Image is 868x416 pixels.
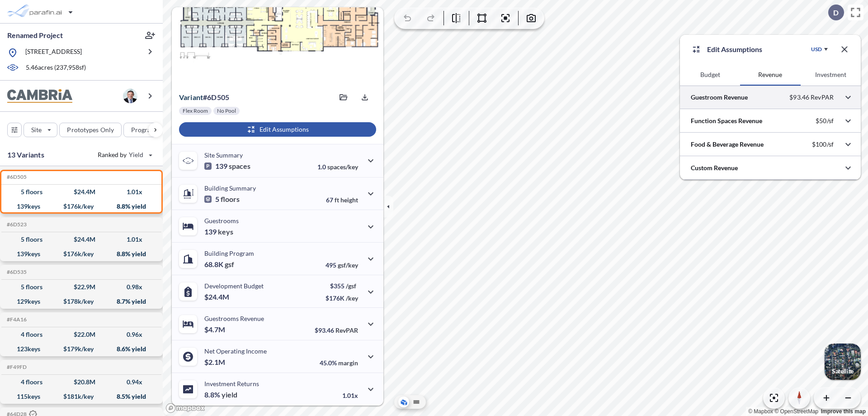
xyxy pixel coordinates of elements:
h5: Click to copy the code [5,269,27,275]
p: 5 [204,195,240,204]
span: spaces [229,162,250,171]
span: margin [338,359,358,367]
p: Food & Beverage Revenue [691,140,764,149]
button: Prototypes Only [59,123,122,137]
span: /key [346,294,358,302]
p: No Pool [217,107,236,115]
span: Variant [179,93,203,101]
span: /gsf [346,282,356,290]
p: [STREET_ADDRESS] [25,47,82,58]
img: Switcher Image [825,344,861,380]
p: Building Program [204,249,254,257]
button: Aerial View [398,397,409,407]
img: user logo [123,89,137,103]
a: Mapbox [748,408,773,415]
p: 1.0 [317,163,358,171]
p: Custom Revenue [691,163,738,172]
p: 13 Variants [7,149,44,160]
p: Flex Room [183,107,208,115]
p: Program [131,125,156,134]
button: Edit Assumptions [179,122,376,137]
span: height [340,196,358,204]
p: Site [31,125,42,134]
p: 8.8% [204,390,237,399]
p: D [833,9,839,17]
p: $93.46 [315,326,358,334]
p: Satellite [832,368,854,375]
p: $50/sf [816,117,834,125]
span: Yield [129,150,144,159]
span: gsf [225,260,234,269]
span: gsf/key [338,261,358,269]
a: Improve this map [821,408,866,415]
span: spaces/key [327,163,358,171]
div: USD [811,46,822,53]
span: ft [335,196,339,204]
span: keys [218,227,233,236]
p: Site Summary [204,151,243,159]
p: 68.8K [204,260,234,269]
p: Guestrooms Revenue [204,315,264,322]
p: Function Spaces Revenue [691,116,762,125]
p: $355 [325,282,358,290]
p: 45.0% [320,359,358,367]
span: yield [222,390,237,399]
button: Ranked by Yield [90,148,158,162]
p: Investment Returns [204,380,259,387]
button: Budget [680,64,740,86]
p: Guestrooms [204,217,239,225]
p: 1.01x [342,392,358,399]
button: Revenue [740,64,800,86]
p: $4.7M [204,325,226,334]
p: Edit Assumptions [707,44,762,55]
p: 139 [204,227,233,236]
span: RevPAR [335,326,358,334]
h5: Click to copy the code [5,316,27,323]
button: Investment [801,64,861,86]
img: BrandImage [7,89,72,103]
p: 5.46 acres ( 237,958 sf) [26,63,86,73]
a: Mapbox homepage [165,403,205,413]
button: Site [24,123,57,137]
p: Building Summary [204,184,256,192]
p: $100/sf [812,140,834,148]
p: $2.1M [204,358,226,367]
h5: Click to copy the code [5,364,27,370]
p: Development Budget [204,282,264,290]
h5: Click to copy the code [5,221,27,228]
button: Program [123,123,172,137]
span: floors [221,195,240,204]
p: $176K [325,294,358,302]
a: OpenStreetMap [774,408,818,415]
p: Renamed Project [7,30,63,40]
p: 495 [325,261,358,269]
p: Net Operating Income [204,347,267,355]
p: 67 [326,196,358,204]
p: 139 [204,162,250,171]
button: Site Plan [411,397,422,407]
p: $24.4M [204,292,231,301]
p: Prototypes Only [67,125,114,134]
button: Switcher ImageSatellite [825,344,861,380]
h5: Click to copy the code [5,174,27,180]
p: # 6d505 [179,93,229,102]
